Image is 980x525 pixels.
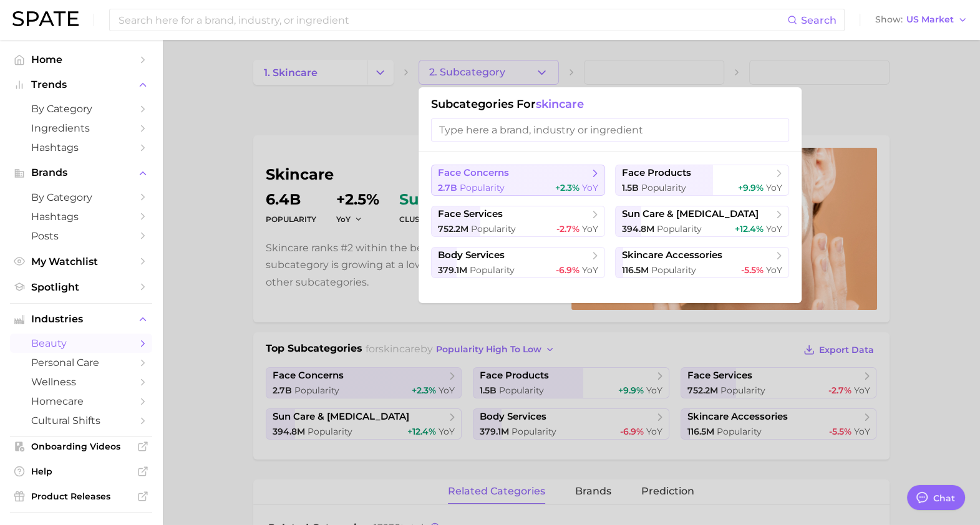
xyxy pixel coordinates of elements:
[10,334,152,353] a: beauty
[10,99,152,118] a: by Category
[10,372,152,392] a: wellness
[801,14,837,26] span: Search
[582,264,598,276] span: YoY
[622,182,639,193] span: 1.5b
[431,247,605,278] button: body services379.1m Popularity-6.9% YoY
[431,97,789,111] h1: Subcategories for
[431,165,605,196] button: face concerns2.7b Popularity+2.3% YoY
[766,264,782,276] span: YoY
[622,264,649,276] span: 116.5m
[438,208,503,220] span: face services
[431,206,605,237] button: face services752.2m Popularity-2.7% YoY
[460,182,505,193] span: Popularity
[735,223,764,234] span: +12.4%
[555,182,580,193] span: +2.3%
[615,206,789,237] button: sun care & [MEDICAL_DATA]394.8m Popularity+12.4% YoY
[438,264,467,276] span: 379.1m
[615,247,789,278] button: skincare accessories116.5m Popularity-5.5% YoY
[31,357,131,368] span: personal care
[906,16,954,23] span: US Market
[10,411,152,430] a: cultural shifts
[471,223,516,234] span: Popularity
[10,188,152,207] a: by Category
[10,207,152,226] a: Hashtags
[10,392,152,411] a: homecare
[31,376,131,388] span: wellness
[10,163,152,182] button: Brands
[10,138,152,157] a: Hashtags
[622,167,691,179] span: face products
[582,182,598,193] span: YoY
[438,223,468,234] span: 752.2m
[536,97,584,111] span: skincare
[872,12,971,28] button: ShowUS Market
[31,441,131,452] span: Onboarding Videos
[641,182,686,193] span: Popularity
[556,264,580,276] span: -6.9%
[31,103,131,115] span: by Category
[10,310,152,329] button: Industries
[31,167,131,178] span: Brands
[766,182,782,193] span: YoY
[12,11,79,26] img: SPATE
[31,256,131,267] span: My Watchlist
[582,223,598,234] span: YoY
[657,223,702,234] span: Popularity
[31,415,131,426] span: cultural shifts
[556,223,580,234] span: -2.7%
[875,16,903,23] span: Show
[622,208,759,220] span: sun care & [MEDICAL_DATA]
[10,437,152,456] a: Onboarding Videos
[31,466,131,477] span: Help
[438,167,509,179] span: face concerns
[10,487,152,506] a: Product Releases
[10,75,152,94] button: Trends
[438,182,457,193] span: 2.7b
[31,281,131,293] span: Spotlight
[117,9,787,31] input: Search here for a brand, industry, or ingredient
[741,264,764,276] span: -5.5%
[10,118,152,138] a: Ingredients
[651,264,696,276] span: Popularity
[738,182,764,193] span: +9.9%
[10,462,152,481] a: Help
[10,226,152,246] a: Posts
[470,264,515,276] span: Popularity
[10,277,152,297] a: Spotlight
[622,223,654,234] span: 394.8m
[10,50,152,69] a: Home
[31,122,131,134] span: Ingredients
[615,165,789,196] button: face products1.5b Popularity+9.9% YoY
[31,54,131,65] span: Home
[622,249,722,261] span: skincare accessories
[766,223,782,234] span: YoY
[31,142,131,153] span: Hashtags
[10,252,152,271] a: My Watchlist
[31,79,131,90] span: Trends
[31,211,131,223] span: Hashtags
[10,353,152,372] a: personal care
[31,230,131,242] span: Posts
[31,395,131,407] span: homecare
[31,491,131,502] span: Product Releases
[31,337,131,349] span: beauty
[438,249,505,261] span: body services
[31,191,131,203] span: by Category
[31,314,131,325] span: Industries
[431,118,789,142] input: Type here a brand, industry or ingredient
